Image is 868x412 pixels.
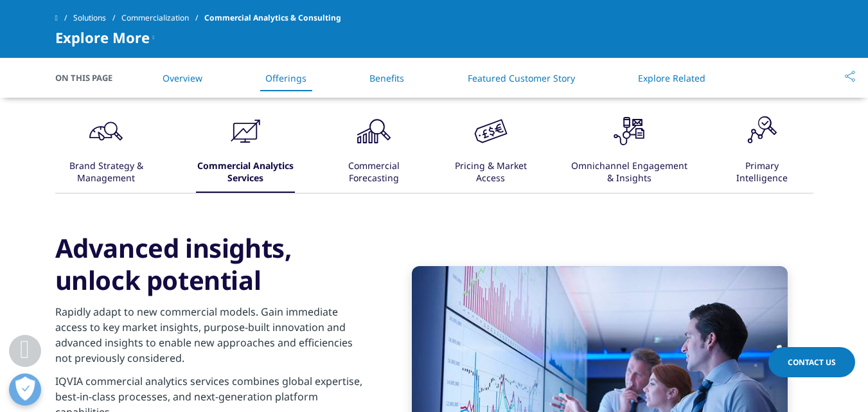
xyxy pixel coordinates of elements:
div: Omnichannel Engagement & Insights [569,153,689,193]
a: Contact Us [768,347,855,377]
a: Commercialization [121,6,204,30]
span: Contact Us [788,357,836,368]
p: Rapidly adapt to new commercial models. Gain immediate access to key market insights, purpose-bui... [55,304,367,373]
div: Pricing & Market Access [453,153,529,193]
div: Brand Strategy & Management [57,153,156,193]
button: Pricing & Market Access [451,112,529,193]
a: Featured Customer Story [468,72,575,84]
a: Explore Related [638,72,705,84]
div: Commercial Forecasting [335,153,412,193]
span: On This Page [55,71,126,84]
button: Open Preferences [9,373,41,406]
div: Primary Intelligence [730,153,794,193]
div: Commercial Analytics Services [196,153,295,193]
a: Offerings [265,72,306,84]
a: Overview [163,72,202,84]
h3: Advanced insights, unlock potential [55,232,367,296]
span: Explore More [55,30,150,45]
a: Benefits [369,72,404,84]
button: Brand Strategy & Management [55,112,156,193]
button: Omnichannel Engagement & Insights [567,112,689,193]
button: Commercial Analytics Services [194,112,295,193]
button: Primary Intelligence [728,112,794,193]
span: Commercial Analytics & Consulting [204,6,341,30]
a: Solutions [73,6,121,30]
button: Commercial Forecasting [333,112,412,193]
